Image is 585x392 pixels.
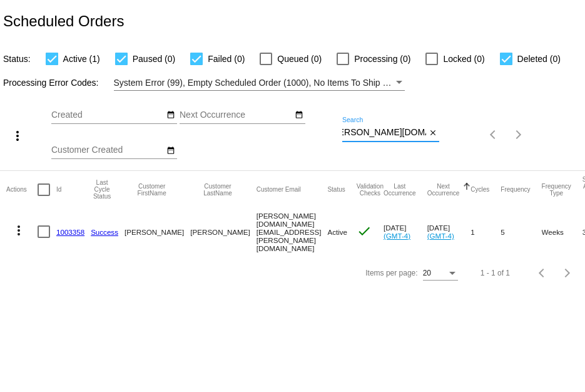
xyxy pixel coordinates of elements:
[471,186,489,193] button: Change sorting for Cycles
[384,209,427,255] mat-cell: [DATE]
[365,269,417,277] div: Items per page:
[6,171,38,209] mat-header-cell: Actions
[114,75,405,91] mat-select: Filter by Processing Error Codes
[91,179,113,200] button: Change sorting for LastProcessingCycleId
[166,146,175,156] mat-icon: date_range
[190,183,245,197] button: Change sorting for CustomerLastName
[11,223,26,238] mat-icon: more_vert
[190,209,256,255] mat-cell: [PERSON_NAME]
[555,260,580,286] button: Next page
[327,228,347,236] span: Active
[125,209,190,255] mat-cell: [PERSON_NAME]
[427,232,454,240] a: (GMT-4)
[257,186,301,193] button: Change sorting for CustomerEmail
[423,269,458,278] mat-select: Items per page:
[208,51,245,66] span: Failed (0)
[133,51,175,66] span: Paused (0)
[426,126,439,140] button: Clear
[51,145,164,155] input: Customer Created
[429,128,437,138] mat-icon: close
[384,183,416,197] button: Change sorting for LastOccurrenceUtc
[517,51,561,66] span: Deleted (0)
[501,209,541,255] mat-cell: 5
[357,224,372,239] mat-icon: check
[51,110,164,120] input: Created
[530,260,555,286] button: Previous page
[3,54,31,64] span: Status:
[427,209,471,255] mat-cell: [DATE]
[327,186,345,193] button: Change sorting for Status
[257,209,328,255] mat-cell: [PERSON_NAME][DOMAIN_NAME][EMAIL_ADDRESS][PERSON_NAME][DOMAIN_NAME]
[3,13,124,30] h2: Scheduled Orders
[91,228,118,236] a: Success
[277,51,322,66] span: Queued (0)
[471,209,501,255] mat-cell: 1
[180,110,292,120] input: Next Occurrence
[10,128,25,143] mat-icon: more_vert
[423,269,431,277] span: 20
[542,183,571,197] button: Change sorting for FrequencyType
[357,171,384,209] mat-header-cell: Validation Checks
[542,209,582,255] mat-cell: Weeks
[506,122,531,147] button: Next page
[3,78,99,88] span: Processing Error Codes:
[501,186,530,193] button: Change sorting for Frequency
[443,51,484,66] span: Locked (0)
[481,122,506,147] button: Previous page
[56,228,84,236] a: 1003358
[295,110,303,120] mat-icon: date_range
[125,183,179,197] button: Change sorting for CustomerFirstName
[63,51,100,66] span: Active (1)
[384,232,410,240] a: (GMT-4)
[354,51,410,66] span: Processing (0)
[166,110,175,120] mat-icon: date_range
[342,128,426,138] input: Search
[56,186,61,193] button: Change sorting for Id
[427,183,460,197] button: Change sorting for NextOccurrenceUtc
[481,269,510,277] div: 1 - 1 of 1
